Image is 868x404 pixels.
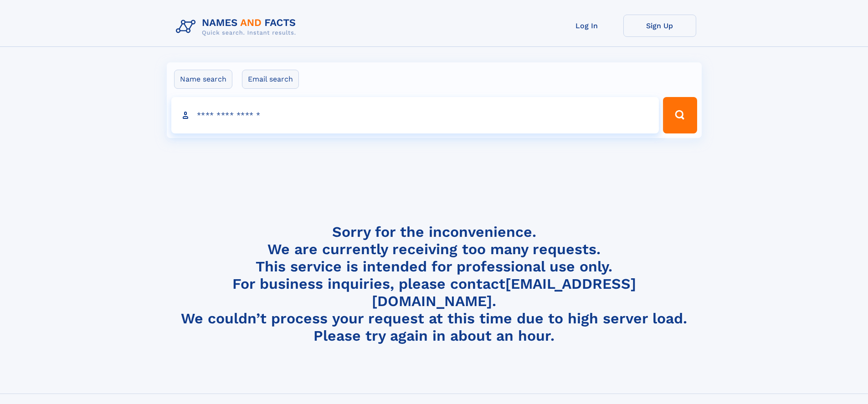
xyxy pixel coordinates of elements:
[623,15,696,37] a: Sign Up
[242,70,299,89] label: Email search
[550,15,623,37] a: Log In
[174,70,232,89] label: Name search
[172,15,303,39] img: Logo Names and Facts
[663,97,697,133] button: Search Button
[372,275,636,310] a: [EMAIL_ADDRESS][DOMAIN_NAME]
[171,97,659,133] input: search input
[172,223,696,345] h4: Sorry for the inconvenience. We are currently receiving too many requests. This service is intend...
